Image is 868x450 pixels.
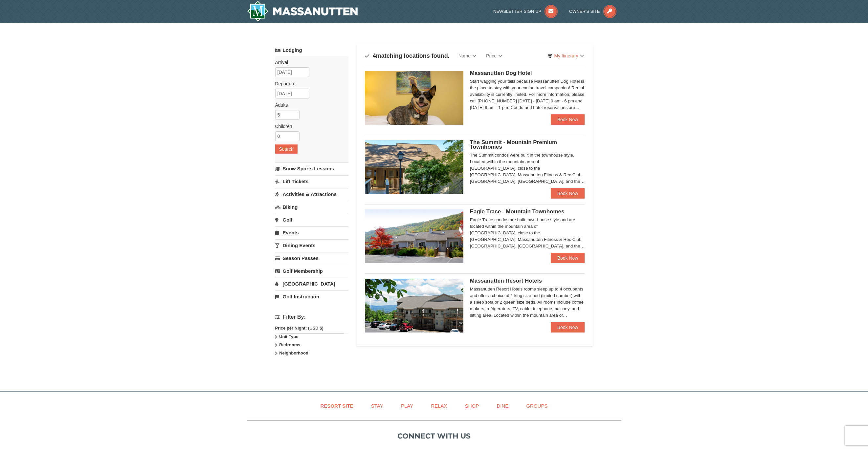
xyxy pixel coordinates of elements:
a: Book Now [551,253,585,263]
a: Groups [518,398,556,413]
a: Book Now [551,114,585,125]
a: Relax [423,398,455,413]
a: Book Now [551,188,585,199]
a: Play [393,398,421,413]
a: My Itinerary [544,51,588,61]
a: Book Now [551,322,585,332]
a: Golf [275,214,348,226]
label: Arrival [275,59,344,66]
strong: Price per Night: (USD $) [275,326,323,331]
span: 4 [373,53,376,59]
div: Massanutten Resort Hotels rooms sleep up to 4 occupants and offer a choice of 1 king size bed (li... [470,286,585,319]
a: Dine [488,398,517,413]
img: Massanutten Resort Logo [247,1,358,22]
a: Lodging [275,44,348,56]
a: Resort Site [312,398,362,413]
img: 19219026-1-e3b4ac8e.jpg [365,279,463,332]
a: Price [481,49,507,62]
a: Stay [363,398,391,413]
strong: Bedrooms [279,342,300,347]
span: Newsletter Sign Up [493,9,541,14]
img: 19218983-1-9b289e55.jpg [365,209,463,263]
a: Dining Events [275,239,348,251]
p: Connect with us [247,431,621,441]
div: Eagle Trace condos are built town-house style and are located within the mountain area of [GEOGRA... [470,217,585,249]
label: Adults [275,102,344,108]
label: Departure [275,80,344,87]
div: The Summit condos were built in the townhouse style. Located within the mountain area of [GEOGRAP... [470,152,585,185]
a: Golf Instruction [275,290,348,303]
h4: Filter By: [275,314,348,320]
a: Golf Membership [275,265,348,277]
strong: Unit Type [279,334,298,339]
h4: matching locations found. [365,53,450,59]
div: Start wagging your tails because Massanutten Dog Hotel is the place to stay with your canine trav... [470,78,585,111]
span: The Summit - Mountain Premium Townhomes [470,139,557,150]
a: Massanutten Resort [247,1,358,22]
img: 19219034-1-0eee7e00.jpg [365,140,463,194]
span: Massanutten Dog Hotel [470,70,532,76]
a: Season Passes [275,252,348,264]
span: Massanutten Resort Hotels [470,278,542,284]
a: Shop [457,398,487,413]
a: Events [275,226,348,239]
a: Activities & Attractions [275,188,348,200]
a: Lift Tickets [275,175,348,187]
a: Owner's Site [569,9,616,14]
span: Owner's Site [569,9,600,14]
a: Name [454,49,481,62]
a: Snow Sports Lessons [275,162,348,175]
a: [GEOGRAPHIC_DATA] [275,278,348,290]
a: Biking [275,201,348,213]
img: 27428181-5-81c892a3.jpg [365,71,463,125]
a: Newsletter Sign Up [493,9,558,14]
button: Search [275,144,298,154]
strong: Neighborhood [279,351,308,355]
span: Eagle Trace - Mountain Townhomes [470,208,565,215]
label: Children [275,123,344,130]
